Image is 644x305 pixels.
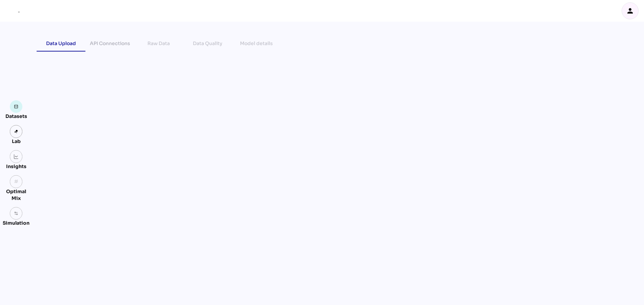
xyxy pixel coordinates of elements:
div: Optimal Mix [3,188,29,202]
div: Raw Data [147,39,170,47]
div: Simulation [3,220,29,226]
div: Insights [6,163,26,170]
div: Data Upload [46,39,76,47]
div: Data Quality [193,39,222,47]
img: data.svg [14,104,19,109]
div: API Connections [90,39,130,47]
div: Datasets [5,113,27,120]
i: grain [14,179,19,184]
div: Lab [9,138,24,145]
img: graph.svg [14,154,19,159]
div: mediaROI [5,3,20,18]
i: person [626,7,634,15]
div: Model details [240,39,273,47]
img: settings.svg [14,211,19,216]
img: lab.svg [14,129,19,134]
